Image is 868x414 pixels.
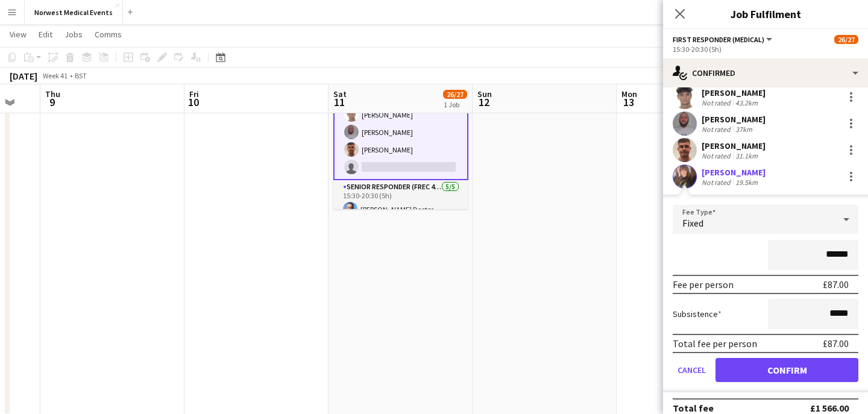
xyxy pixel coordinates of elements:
[702,178,733,187] div: Not rated
[444,100,467,109] div: 1 Job
[673,309,722,319] label: Subsistence
[834,35,858,44] span: 26/27
[443,90,467,99] span: 26/27
[95,29,122,40] span: Comms
[90,27,127,42] a: Comms
[702,140,766,151] div: [PERSON_NAME]
[673,337,757,350] div: Total fee per person
[733,151,760,160] div: 31.1km
[823,337,849,350] div: £87.00
[333,31,468,209] app-job-card: 15:30-20:30 (5h)26/27Rugby League Grand Final - [GEOGRAPHIC_DATA] [GEOGRAPHIC_DATA]4 Roles[PERSON...
[620,95,637,109] span: 13
[663,58,868,87] div: Confirmed
[10,29,27,40] span: View
[10,70,37,82] div: [DATE]
[733,98,760,107] div: 43.2km
[75,71,87,80] div: BST
[733,178,760,187] div: 19.5km
[663,6,868,22] h3: Job Fulfilment
[673,278,734,290] div: Fee per person
[60,27,87,42] a: Jobs
[39,29,52,40] span: Edit
[682,217,703,229] span: Fixed
[673,35,764,44] span: First Responder (Medical)
[702,125,733,134] div: Not rated
[332,95,347,109] span: 11
[477,89,492,99] span: Sun
[715,358,858,382] button: Confirm
[702,114,766,125] div: [PERSON_NAME]
[64,29,83,40] span: Jobs
[45,89,60,99] span: Thu
[187,95,199,109] span: 10
[25,1,123,24] button: Norwest Medical Events
[733,125,755,134] div: 37km
[673,358,711,382] button: Cancel
[673,402,714,414] div: Total fee
[702,167,766,178] div: [PERSON_NAME]
[673,35,774,44] button: First Responder (Medical)
[5,27,31,42] a: View
[333,180,468,291] app-card-role: Senior Responder (FREC 4 or Above)5/515:30-20:30 (5h)[PERSON_NAME] Doctor
[43,95,60,109] span: 9
[702,87,766,98] div: [PERSON_NAME]
[189,89,199,99] span: Fri
[621,89,637,99] span: Mon
[476,95,492,109] span: 12
[333,89,347,99] span: Sat
[702,151,733,160] div: Not rated
[34,27,57,42] a: Edit
[40,71,70,80] span: Week 41
[823,278,849,290] div: £87.00
[673,45,858,54] div: 15:30-20:30 (5h)
[702,98,733,107] div: Not rated
[810,402,849,414] div: £1 566.00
